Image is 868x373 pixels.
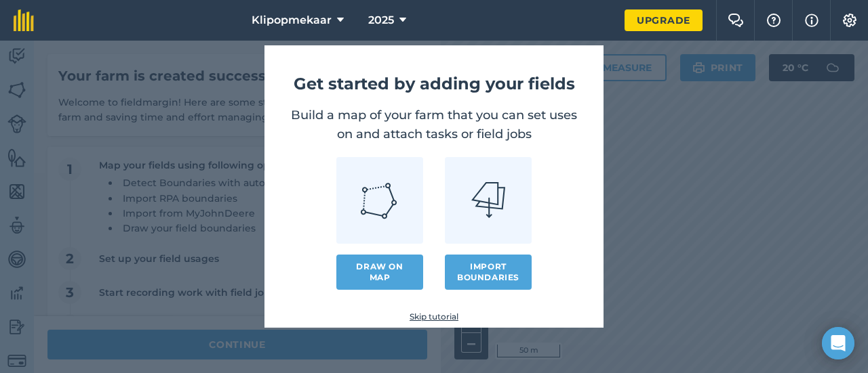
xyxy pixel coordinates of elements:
[842,14,858,27] img: A cog icon
[336,255,423,290] a: Draw on map
[625,9,703,31] a: Upgrade
[286,311,582,322] a: Skip tutorial
[286,106,582,144] p: Build a map of your farm that you can set uses on and attach tasks or field jobs
[252,12,332,28] span: Klipopmekaar
[445,255,532,290] button: Import boundaries
[471,182,505,217] img: Import icon
[766,14,782,27] img: A question mark icon
[728,14,744,27] img: Two speech bubbles overlapping with the left bubble in the forefront
[360,181,399,220] img: Draw icon
[286,73,582,95] h1: Get started by adding your fields
[14,9,34,31] img: fieldmargin Logo
[368,12,394,28] span: 2025
[805,12,818,28] img: svg+xml;base64,PHN2ZyB4bWxucz0iaHR0cDovL3d3dy53My5vcmcvMjAwMC9zdmciIHdpZHRoPSIxNyIgaGVpZ2h0PSIxNy...
[822,327,854,359] div: Open Intercom Messenger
